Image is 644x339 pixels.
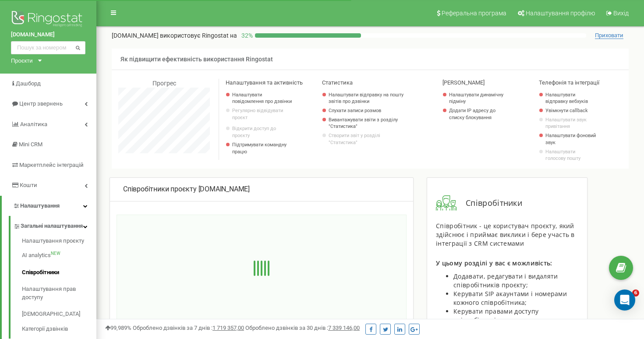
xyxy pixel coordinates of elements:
u: 7 339 146,00 [328,325,360,331]
span: Налаштування [20,202,60,209]
a: Загальні налаштування [13,216,96,234]
a: Налаштувати повідомлення про дзвінки [232,92,294,105]
span: Mini CRM [19,141,42,148]
a: Слухати записи розмов [329,107,407,114]
a: Додати IP адресу до списку блокування [449,107,510,121]
span: Статистика [322,79,353,86]
span: Кошти [20,182,37,188]
a: Створити звіт у розділі "Статистика" [329,132,407,146]
span: Керувати правами доступу співробітників до проєкту. [453,307,538,324]
span: Додавати, редагувати і видаляти співробітників проєкту; [453,272,558,289]
a: Налаштувати голосову пошту [545,148,596,162]
span: У цьому розділі у вас є можливість: [436,259,552,267]
span: Телефонія та інтеграції [539,79,599,86]
a: Налаштувати відправку вебхуків [545,92,596,105]
p: Регулярно відвідувати проєкт [232,107,294,121]
a: Налаштувати динамічну підміну [449,92,510,105]
span: [PERSON_NAME] [442,79,485,86]
a: Співробітники [22,264,96,281]
span: Оброблено дзвінків за 30 днів : [245,325,360,331]
p: [DOMAIN_NAME] [112,31,237,40]
p: 32 % [237,31,255,40]
span: Співробітники проєкту [123,185,197,193]
span: Співробітники [457,198,522,209]
span: Маркетплейс інтеграцій [19,162,84,168]
a: Налаштувати відправку на пошту звітів про дзвінки [329,92,407,105]
span: Налаштування профілю [526,10,595,17]
span: Співробітник - це користувач проєкту, який здійснює і приймає виклики і бере участь в інтеграції ... [436,222,575,247]
a: Категорії дзвінків [22,323,96,333]
div: Open Intercom Messenger [614,290,635,311]
span: Оброблено дзвінків за 7 днів : [133,325,244,331]
a: Увімкнути callback [545,107,596,114]
span: 99,989% [105,325,131,331]
a: Відкрити доступ до проєкту [232,125,294,139]
a: [DEMOGRAPHIC_DATA] [22,306,96,323]
a: Налаштування [2,196,96,216]
span: Реферальна програма [442,10,506,17]
div: Проєкти [11,56,33,65]
span: Аналiтика [20,121,47,127]
span: 6 [632,290,639,297]
a: Налаштувати фоновий звук [545,132,596,146]
span: Керувати SIP акаунтами і номерами кожного співробітника; [453,290,567,307]
span: Вихід [613,10,629,17]
a: [DOMAIN_NAME] [11,31,85,39]
span: Як підвищити ефективність використання Ringostat [120,56,273,63]
span: використовує Ringostat на [160,32,237,39]
span: Прогрес [152,80,176,87]
a: AI analyticsNEW [22,247,96,264]
span: Налаштування та активність [226,79,303,86]
span: Дашборд [16,80,41,87]
a: Налаштування проєкту [22,237,96,247]
a: Налаштувати звук привітання [545,117,596,130]
span: Центр звернень [19,100,63,107]
input: Пошук за номером [11,41,85,54]
u: 1 719 357,00 [212,325,244,331]
img: Ringostat logo [11,9,85,31]
a: Налаштування прав доступу [22,281,96,306]
span: Приховати [595,32,623,39]
a: Вивантажувати звіти з розділу "Статистика" [329,117,407,130]
div: [DOMAIN_NAME] [123,184,400,194]
p: Підтримувати командну працю [232,141,294,155]
span: Загальні налаштування [21,222,83,230]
